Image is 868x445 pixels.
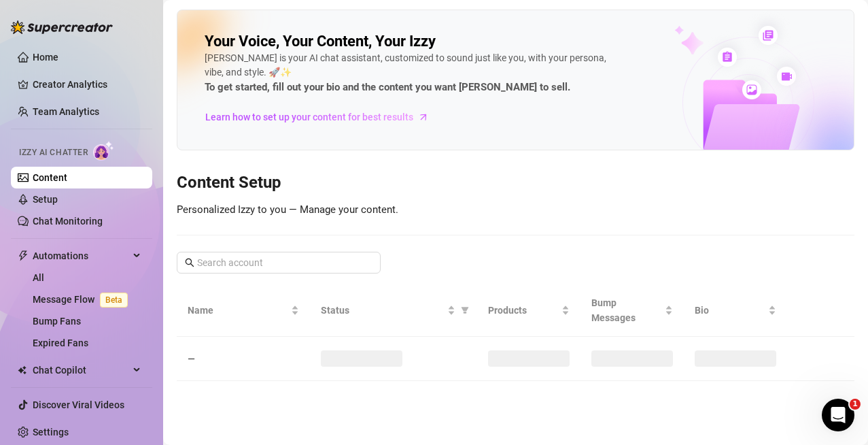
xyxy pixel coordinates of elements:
th: Bump Messages [580,284,684,337]
a: Creator Analytics [33,73,141,95]
a: Settings [33,427,69,438]
a: Team Analytics [33,106,99,117]
img: Chat Copilot [18,365,27,375]
a: Home [33,52,58,63]
a: Expired Fans [33,337,88,348]
a: Discover Viral Videos [33,399,124,410]
span: Personalized Izzy to you — Manage your content. [177,203,398,216]
th: Status [310,284,477,337]
div: [PERSON_NAME] is your AI chat assistant, customized to sound just like you, with your persona, vi... [205,51,612,96]
a: Content [33,172,67,183]
img: AI Chatter [93,141,114,161]
span: Bump Messages [591,295,662,325]
span: Automations [33,245,129,267]
span: Name [188,303,288,318]
strong: To get started, fill out your bio and the content you want [PERSON_NAME] to sell. [205,81,570,93]
span: arrow-right [417,110,430,124]
span: search [185,258,194,267]
a: All [33,272,44,283]
img: ai-chatter-content-library-cLFOSyPT.png [643,11,854,150]
th: Bio [684,284,787,337]
td: — [177,337,310,381]
a: Learn how to set up your content for best results [205,106,439,128]
span: 1 [850,399,861,410]
h3: Content Setup [177,172,854,194]
span: Bio [695,303,765,318]
span: filter [461,306,469,314]
span: Status [321,303,445,318]
span: thunderbolt [18,250,29,261]
h2: Your Voice, Your Content, Your Izzy [205,32,436,51]
span: Learn how to set up your content for best results [205,110,413,125]
img: logo-BBDzfeDw.svg [11,20,113,34]
span: Chat Copilot [33,359,129,381]
a: Chat Monitoring [33,216,103,227]
th: Name [177,284,310,337]
span: Beta [100,293,128,308]
input: Search account [197,255,362,270]
span: Izzy AI Chatter [19,146,88,159]
a: Message FlowBeta [33,294,133,305]
iframe: Intercom live chat [822,399,854,431]
span: filter [458,300,472,320]
span: Products [488,303,559,318]
a: Bump Fans [33,316,81,327]
a: Setup [33,194,58,205]
th: Products [477,284,580,337]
